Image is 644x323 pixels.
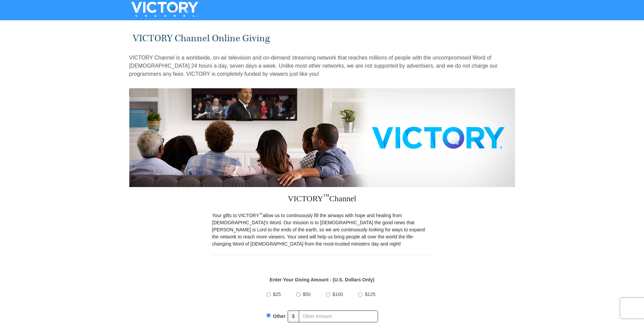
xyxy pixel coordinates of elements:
[303,292,311,297] span: $50
[288,310,299,322] span: $
[129,54,515,78] p: VICTORY Channel is a worldwide, on-air television and on-demand streaming network that reaches mi...
[123,2,207,17] img: VICTORYTHON - VICTORY Channel
[323,193,329,200] sup: ™
[212,212,432,248] p: Your gifts to VICTORY allow us to continuously fill the airways with hope and healing from [DEMOG...
[333,292,343,297] span: $100
[212,187,432,212] h3: VICTORY Channel
[365,292,375,297] span: $125
[273,292,281,297] span: $25
[299,310,378,322] input: Other Amount
[273,314,286,319] span: Other
[270,277,374,282] strong: Enter Your Giving Amount - (U.S. Dollars Only)
[133,33,511,44] h1: VICTORY Channel Online Giving
[259,212,263,216] sup: ™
